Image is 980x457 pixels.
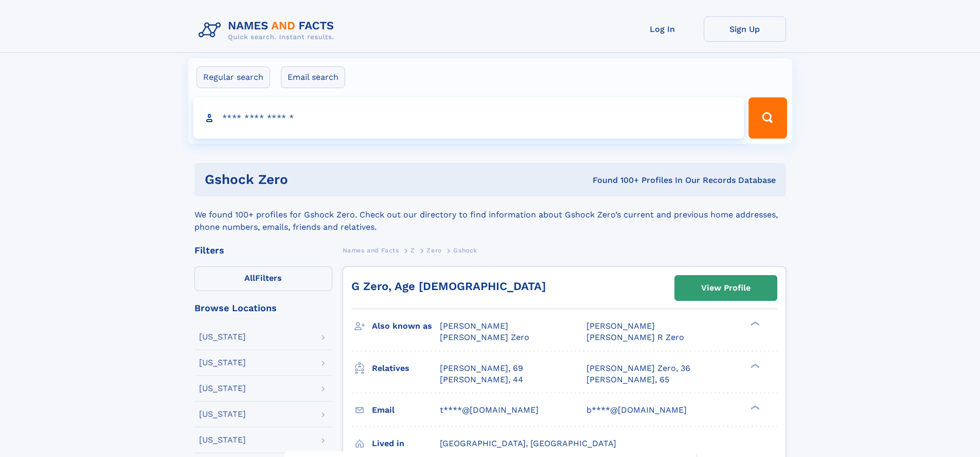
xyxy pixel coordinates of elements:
[621,16,704,42] a: Log In
[411,244,415,257] a: Z
[205,173,440,186] h1: gshock zero
[193,97,744,139] input: search input
[748,320,760,327] div: ❯
[453,247,477,254] span: Gshock
[411,247,415,254] span: Z
[586,363,690,374] a: [PERSON_NAME] Zero, 36
[194,196,786,233] div: We found 100+ profiles for Gshock Zero. Check out our directory to find information about Gshock ...
[281,66,345,88] label: Email search
[194,16,343,44] img: Logo Names and Facts
[199,384,246,393] div: [US_STATE]
[440,438,616,448] span: [GEOGRAPHIC_DATA], [GEOGRAPHIC_DATA]
[440,321,508,331] span: [PERSON_NAME]
[586,321,655,331] span: [PERSON_NAME]
[440,363,523,374] a: [PERSON_NAME], 69
[194,246,332,255] div: Filters
[675,276,777,300] a: View Profile
[748,404,760,411] div: ❯
[426,247,441,254] span: Zero
[194,266,332,291] label: Filters
[440,374,523,385] a: [PERSON_NAME], 44
[704,16,786,42] a: Sign Up
[244,273,255,283] span: All
[372,401,440,419] h3: Email
[351,280,546,293] a: G Zero, Age [DEMOGRAPHIC_DATA]
[372,360,440,377] h3: Relatives
[199,359,246,367] div: [US_STATE]
[440,175,776,186] div: Found 100+ Profiles In Our Records Database
[586,332,684,342] span: [PERSON_NAME] R Zero
[749,97,787,139] button: Search Button
[426,244,441,257] a: Zero
[199,333,246,341] div: [US_STATE]
[343,244,399,257] a: Names and Facts
[194,303,332,313] div: Browse Locations
[701,276,751,300] div: View Profile
[199,410,246,418] div: [US_STATE]
[197,66,270,88] label: Regular search
[372,435,440,452] h3: Lived in
[199,436,246,444] div: [US_STATE]
[586,374,669,385] a: [PERSON_NAME], 65
[372,317,440,335] h3: Also known as
[440,332,529,342] span: [PERSON_NAME] Zero
[748,362,760,369] div: ❯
